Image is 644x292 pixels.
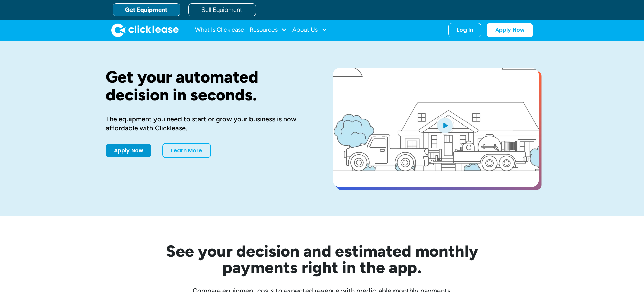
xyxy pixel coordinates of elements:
div: The equipment you need to start or grow your business is now affordable with Clicklease. [106,115,311,132]
a: Get Equipment [113,3,180,16]
img: Blue play button logo on a light blue circular background [436,116,454,135]
h1: Get your automated decision in seconds. [106,68,311,104]
a: Learn More [162,143,211,158]
a: open lightbox [333,68,539,187]
div: Log In [457,27,473,33]
a: Apply Now [106,144,151,157]
a: Sell Equipment [188,3,256,16]
a: Apply Now [487,23,533,37]
img: Clicklease logo [111,23,179,37]
h2: See your decision and estimated monthly payments right in the app. [133,243,511,275]
a: What Is Clicklease [195,23,244,37]
div: Resources [249,23,287,37]
div: About Us [292,23,327,37]
a: home [111,23,179,37]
